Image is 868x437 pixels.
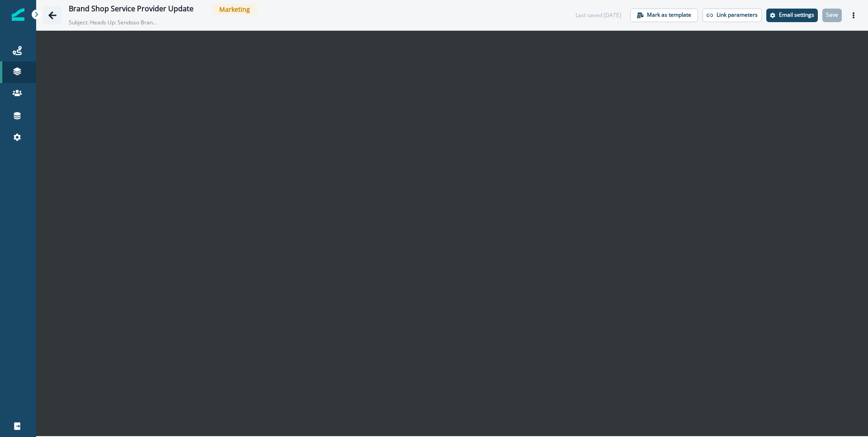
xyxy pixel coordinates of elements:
p: Save [826,12,838,18]
button: Actions [846,9,861,22]
div: Brand Shop Service Provider Update [69,5,193,14]
span: Marketing [212,4,257,15]
button: Link parameters [703,9,762,22]
button: Save [822,9,842,22]
p: Link parameters [717,12,758,18]
p: Mark as template [647,12,691,18]
button: Go back [43,6,61,24]
img: Inflection [12,8,24,21]
button: Settings [766,9,818,22]
div: Last saved [DATE] [576,11,621,19]
button: Mark as template [630,9,698,22]
p: Email settings [779,12,814,18]
p: Subject: Heads Up: Sendoso Brand Shop Is Moving to a New Platform! [69,15,159,27]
